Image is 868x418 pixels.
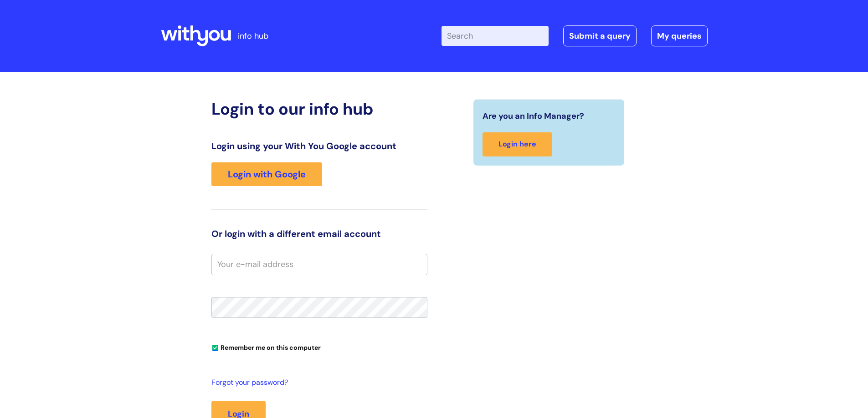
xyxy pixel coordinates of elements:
h3: Login using your With You Google account [211,141,427,151]
input: Remember me on this computer [212,345,218,351]
h3: Or login with a different email account [211,228,427,239]
span: Are you an Info Manager? [483,109,584,123]
p: info hub [238,29,268,43]
a: Login here [483,132,552,156]
label: Remember me on this computer [211,342,321,352]
a: Submit a query [563,25,637,46]
div: You can uncheck this option if you're logging in from a shared device [211,340,427,354]
a: Forgot your password? [211,376,423,389]
a: My queries [651,25,708,46]
a: Login with Google [211,162,322,186]
input: Your e-mail address [211,254,427,275]
h2: Login to our info hub [211,99,427,119]
input: Search [442,26,549,46]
